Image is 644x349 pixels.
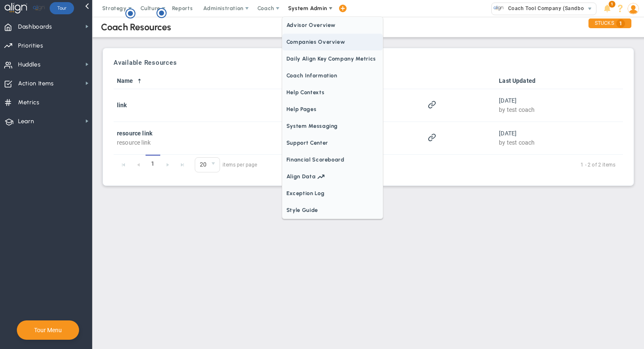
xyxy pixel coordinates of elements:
[428,133,436,141] span: Open Link
[282,118,383,135] span: System Messaging
[282,168,383,185] a: Align Data
[584,3,596,15] span: select
[207,158,220,172] span: select
[195,157,220,172] span: 0
[18,75,54,93] span: Action Items
[117,130,152,137] strong: resource link
[114,59,177,66] h3: Available Resources
[504,3,588,14] span: Coach Tool Company (Sandbox)
[18,56,41,74] span: Huddles
[195,158,207,172] span: 20
[282,50,383,67] span: Daily Align Key Company Metrics
[499,106,535,113] span: by test coach
[18,18,52,36] span: Dashboards
[32,326,64,334] button: Tour Menu
[499,77,619,84] a: Last Updated
[117,102,127,108] strong: link
[140,5,160,11] span: Culture
[282,135,383,151] span: Support Center
[18,113,34,130] span: Learn
[268,160,615,170] span: 1 - 2 of 2 items
[282,202,383,219] span: Style Guide
[203,5,243,11] span: Administration
[101,21,171,33] div: Coach Resources
[282,185,383,202] span: Exception Log
[18,37,43,55] span: Priorities
[146,155,160,173] span: 1
[102,5,127,11] span: Strategy
[282,84,383,101] span: Help Contexts
[499,139,535,146] span: by test coach
[282,34,383,50] span: Companies Overview
[117,139,151,146] span: resource link
[282,17,383,34] span: Advisor Overview
[428,100,436,108] span: Open Link
[282,101,383,118] span: Help Pages
[499,129,620,148] div: [DATE]
[609,1,615,8] span: 1
[257,5,274,11] span: Coach
[288,5,327,11] span: System Admin
[616,19,625,28] span: 1
[499,96,620,115] div: [DATE]
[117,77,365,84] a: Name
[493,3,504,13] img: 33476.Company.photo
[282,67,383,84] span: Coach Information
[195,157,257,172] span: items per page
[628,3,639,14] img: 64089.Person.photo
[18,94,40,111] span: Metrics
[282,151,383,168] span: Financial Scoreboard
[588,19,631,28] div: STUCKS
